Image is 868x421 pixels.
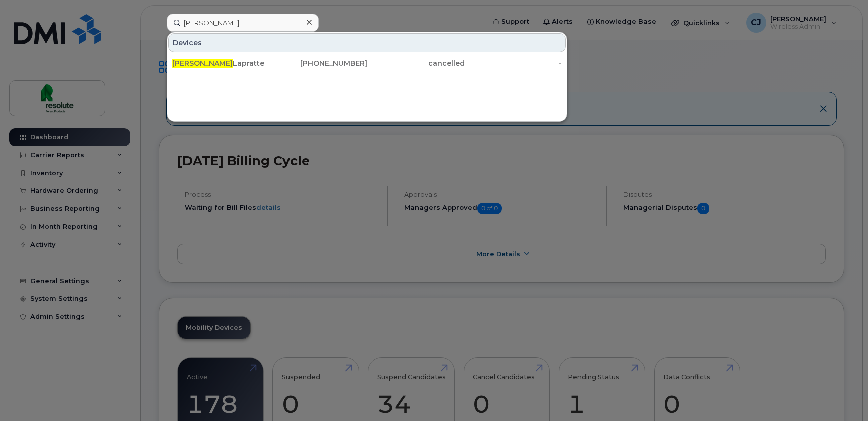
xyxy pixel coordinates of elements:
a: [PERSON_NAME]Lapratte[PHONE_NUMBER]cancelled- [168,54,566,72]
div: Devices [168,33,566,52]
div: [PHONE_NUMBER] [270,58,368,68]
div: - [465,58,562,68]
div: Lapratte [172,58,270,68]
div: cancelled [367,58,465,68]
span: [PERSON_NAME] [172,59,233,68]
